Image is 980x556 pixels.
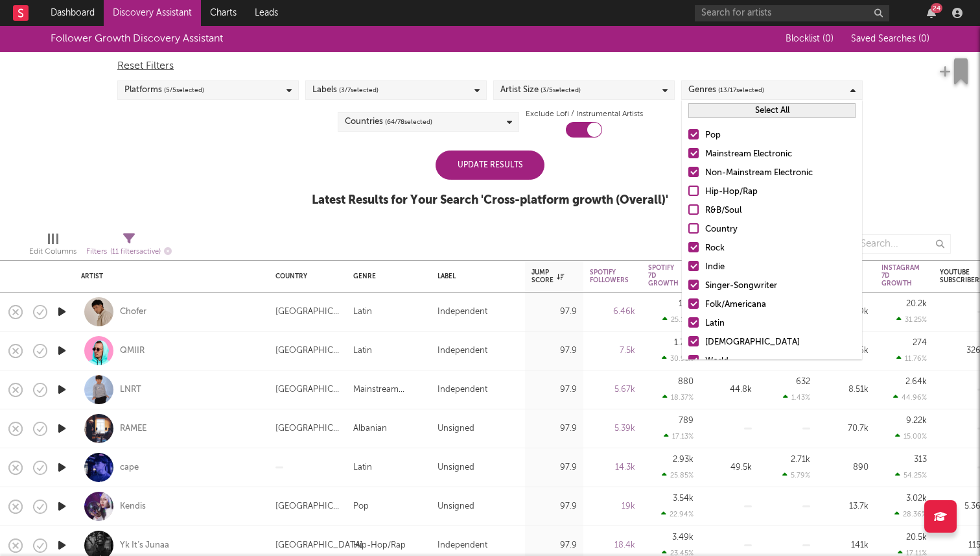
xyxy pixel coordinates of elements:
div: 2.64k [905,378,927,386]
div: 31.25 % [896,315,927,324]
div: Independent [437,304,487,320]
div: Label [437,272,512,280]
div: Unsigned [437,499,474,514]
label: Exclude Lofi / Instrumental Artists [526,106,643,122]
div: R&B/Soul [705,203,856,219]
div: Jump Score [531,269,564,284]
div: Mainstream Electronic [353,382,425,398]
div: Latin [353,343,372,359]
div: 789 [679,417,694,425]
div: 9.22k [906,417,927,425]
span: ( 11 filters active) [110,248,161,256]
div: Independent [437,382,487,398]
div: Mainstream Electronic [705,147,856,162]
div: 97.9 [531,460,577,476]
div: 44.8k [706,382,752,398]
a: Chofer [120,306,146,318]
div: Unsigned [437,460,474,476]
div: Rock [705,241,856,256]
div: Spotify 7D Growth [648,264,679,287]
div: Pop [353,499,369,514]
div: Instagram 7D Growth [881,264,920,287]
div: Spotify Followers [590,269,629,284]
div: 890 [823,460,869,476]
div: Artist Size [500,82,581,98]
div: 18.37 % [662,393,694,402]
div: 70.7k [823,421,869,437]
div: 19k [590,499,635,514]
div: 97.9 [531,343,577,359]
div: 3.02k [906,494,927,503]
div: Labels [312,82,379,98]
div: Independent [437,538,487,553]
div: Latin [353,304,372,320]
div: 54.25 % [895,471,927,479]
a: RAMEE [120,423,146,435]
span: ( 5 / 5 selected) [164,82,204,98]
div: Pop [705,128,856,143]
div: Country [275,272,334,280]
div: 3.54k [673,494,694,503]
div: 17.13 % [664,432,694,441]
div: 18.4k [590,538,635,553]
div: 5.79 % [782,471,810,479]
div: 25.14 % [662,315,694,324]
div: Latin [353,460,372,476]
a: Yk It’s Junaa [120,540,169,551]
span: ( 0 ) [822,34,834,43]
div: Edit Columns [29,228,76,265]
a: QMIIR [120,345,145,357]
button: Saved Searches (0) [847,34,929,44]
div: 274 [913,339,927,347]
div: 632 [796,378,810,386]
a: LNRT [120,384,141,396]
div: 97.9 [531,382,577,398]
div: Non-Mainstream Electronic [705,165,856,181]
button: 24 [927,8,936,18]
div: [GEOGRAPHIC_DATA] [275,538,363,553]
div: 8.51k [823,382,869,398]
div: Reset Filters [117,58,863,74]
div: 49.5k [706,460,752,476]
div: cape [120,462,139,474]
div: [GEOGRAPHIC_DATA] [275,382,340,398]
div: 14.3k [590,460,635,476]
div: Unsigned [437,421,474,437]
div: Edit Columns [29,244,76,260]
div: 313 [914,455,927,464]
div: Latest Results for Your Search ' Cross-platform growth (Overall) ' [312,193,668,208]
div: [GEOGRAPHIC_DATA] [275,421,340,437]
span: ( 64 / 78 selected) [385,114,432,130]
div: 1.77k [674,339,694,347]
div: 5.67k [590,382,635,398]
div: Artist [81,272,256,280]
div: 22.94 % [661,510,694,518]
div: 141k [823,538,869,553]
div: 44.96 % [893,393,927,402]
div: Albanian [353,421,387,437]
div: 97.9 [531,421,577,437]
div: Country [705,222,856,237]
span: ( 0 ) [918,34,929,43]
a: Kendis [120,501,146,513]
div: Countries [345,114,432,130]
div: Platforms [124,82,204,98]
div: 20.5k [906,533,927,542]
div: 1.3k [679,300,694,308]
div: Follower Growth Discovery Assistant [51,31,223,47]
div: 30.91 % [662,354,694,363]
div: Hip-Hop/Rap [353,538,406,553]
span: ( 3 / 5 selected) [541,82,581,98]
div: 20.2k [906,300,927,308]
div: 11.76 % [896,354,927,363]
div: 13.7k [823,499,869,514]
div: 97.9 [531,304,577,320]
div: Genre [353,272,418,280]
div: 5.39k [590,421,635,437]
